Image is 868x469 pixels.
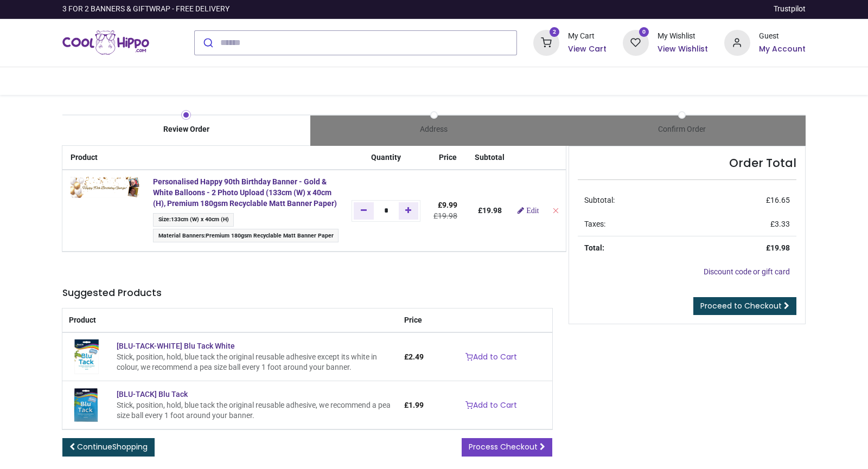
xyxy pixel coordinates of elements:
a: Add to Cart [458,396,524,415]
span: £ [438,201,457,209]
span: 9.99 [442,201,457,209]
th: Subtotal [468,146,511,170]
span: Size [158,216,169,223]
a: My Account [759,44,806,55]
a: Proceed to Checkout [693,297,796,316]
img: Cool Hippo [62,28,149,58]
span: 16.65 [770,196,790,204]
span: Material Banners [158,232,204,239]
span: £ [770,220,790,228]
span: 19.98 [770,243,790,252]
span: £ [766,196,790,204]
div: Confirm Order [558,124,806,135]
del: £ [433,211,457,220]
h5: Suggested Products [62,286,552,300]
a: [BLU-TACK-WHITE] Blu Tack White [117,342,235,350]
a: Discount code or gift card [704,267,790,276]
strong: £ [766,243,790,252]
span: : [153,229,339,242]
span: 133cm (W) x 40cm (H) [171,216,229,223]
div: Address [310,124,558,135]
span: : [153,213,234,227]
b: £ [478,206,502,215]
a: 0 [623,37,649,46]
span: £ [404,401,424,409]
a: View Cart [568,44,607,55]
sup: 2 [550,27,560,37]
span: 19.98 [438,211,457,220]
a: Edit [518,207,539,214]
span: Quantity [371,153,401,162]
div: Review Order [62,124,310,135]
th: Product [62,146,146,170]
a: Personalised Happy 90th Birthday Banner - Gold & White Balloons - 2 Photo Upload (133cm (W) x 40c... [153,177,337,207]
div: My Cart [568,31,607,42]
img: +jfa6YAAAABklEQVQDAB6uojP2o4TVAAAAAElFTkSuQmCC [71,177,140,197]
a: Logo of Cool Hippo [62,28,149,58]
span: Edit [526,207,539,214]
a: Remove one [354,202,374,220]
span: Process Checkout [469,441,538,452]
th: Price [427,146,468,170]
a: 2 [533,37,559,46]
a: ContinueShopping [62,438,155,457]
span: 2.49 [409,352,424,361]
span: 1.99 [409,401,424,409]
button: Submit [195,31,220,55]
a: Add one [399,202,419,220]
span: Premium 180gsm Recyclable Matt Banner Paper [206,232,334,239]
h4: Order Total [578,155,796,171]
td: Subtotal: [578,189,696,213]
span: £ [404,352,424,361]
a: Trustpilot [774,4,806,15]
td: Taxes: [578,213,696,236]
th: Product [62,309,397,333]
strong: Total: [584,243,604,252]
span: Continue [77,441,148,452]
div: Stick, position, hold, blue tack the original reusable adhesive except its white in colour, we re... [117,352,391,373]
div: Guest [759,31,806,42]
span: 3.33 [775,220,790,228]
a: View Wishlist [658,44,708,55]
img: [BLU-TACK-WHITE] Blu Tack White [69,339,104,374]
div: 3 FOR 2 BANNERS & GIFTWRAP - FREE DELIVERY [62,4,229,15]
sup: 0 [639,27,649,37]
th: Price [398,309,430,333]
span: Proceed to Checkout [700,300,782,311]
a: Process Checkout [462,438,552,457]
img: [BLU-TACK] Blu Tack [69,388,104,422]
div: Stick, position, hold, blue tack the original reusable adhesive, we recommend a pea size ball eve... [117,400,391,421]
a: [BLU-TACK-WHITE] Blu Tack White [69,352,104,361]
span: Shopping [112,441,148,452]
div: My Wishlist [658,31,708,42]
a: [BLU-TACK] Blu Tack [69,400,104,409]
span: 19.98 [482,206,502,215]
a: Remove from cart [552,206,559,215]
a: Add to Cart [458,348,524,367]
a: [BLU-TACK] Blu Tack [117,390,188,399]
